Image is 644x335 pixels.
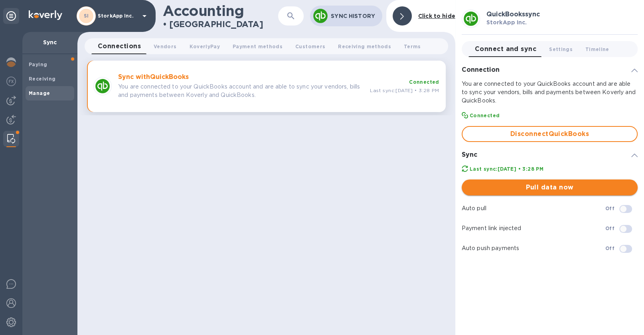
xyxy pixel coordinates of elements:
[469,129,630,139] span: Disconnect QuickBooks
[154,42,176,51] span: Vendors
[549,45,573,53] span: Settings
[163,19,263,29] h2: • [GEOGRAPHIC_DATA]
[462,224,605,233] p: Payment link injected
[462,148,638,162] div: Sync
[189,42,219,51] span: KoverlyPay
[29,10,62,20] img: Logo
[462,126,638,142] button: DisconnectQuickBooks
[98,13,138,19] p: StorkApp Inc.
[29,76,56,82] b: Receiving
[370,87,439,93] span: Last sync: [DATE] • 3:28 PM
[29,90,50,96] b: Manage
[163,2,244,19] h1: Accounting
[462,179,638,195] button: Pull data now
[295,42,325,51] span: Customers
[6,77,16,86] img: Foreign exchange
[462,66,500,74] h3: Connection
[486,19,527,26] b: StorkApp Inc.
[605,225,614,231] b: Off
[84,13,89,19] b: SI
[3,8,19,24] div: Unpin categories
[468,183,631,192] span: Pull data now
[338,42,391,51] span: Receiving methods
[233,42,282,51] span: Payment methods
[462,151,477,159] h3: Sync
[118,83,363,99] p: You are connected to your QuickBooks account and are able to sync your vendors, bills and payment...
[409,79,439,85] b: Connected
[404,42,421,51] span: Terms
[585,45,609,53] span: Timeline
[462,244,605,252] p: Auto push payments
[118,73,189,81] b: Sync with QuickBooks
[418,13,455,19] b: Click to hide
[605,205,614,211] b: Off
[470,166,543,172] b: Last sync: [DATE] • 3:28 PM
[605,245,614,251] b: Off
[470,112,500,118] b: Connected
[475,43,536,55] span: Connect and sync
[98,41,141,52] span: Connections
[29,61,47,67] b: Paying
[486,10,540,18] b: QuickBooks sync
[462,80,638,105] p: You are connected to your QuickBooks account and are able to sync your vendors, bills and payment...
[462,63,638,77] div: Connection
[462,204,605,213] p: Auto pull
[29,38,71,46] p: Sync
[331,12,376,20] p: Sync History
